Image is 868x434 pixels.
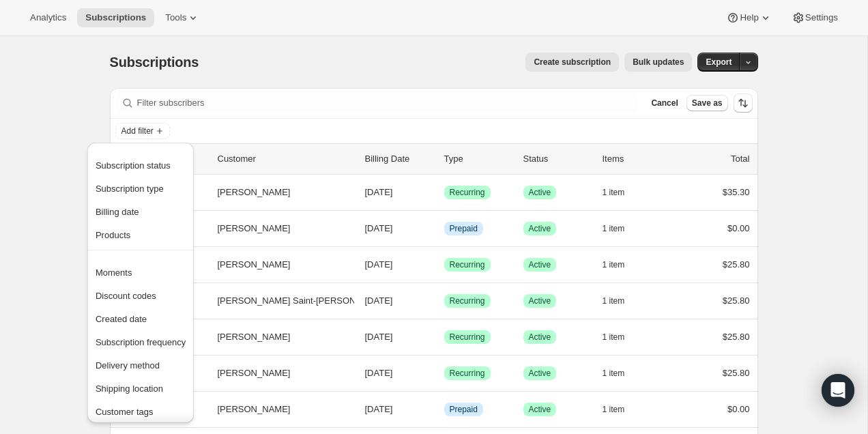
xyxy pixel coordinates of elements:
span: 1 item [603,368,625,379]
span: [PERSON_NAME] [218,330,291,344]
span: 1 item [603,259,625,270]
span: Prepaid [450,223,478,234]
span: Subscriptions [85,12,146,23]
span: Shipping location [96,384,163,394]
span: 1 item [603,295,625,306]
button: Subscriptions [77,8,154,27]
span: $25.80 [723,368,750,378]
button: 1 item [603,291,640,310]
button: Sort the results [734,93,753,113]
span: [DATE] [365,404,393,414]
span: Active [529,295,551,306]
span: Billing date [96,207,139,217]
div: 16155410483[PERSON_NAME][DATE]SuccessRecurringSuccessActive1 item$25.80 [139,255,750,274]
button: [PERSON_NAME] Saint-[PERSON_NAME] [209,290,346,312]
span: Analytics [30,12,66,23]
span: $0.00 [727,404,750,414]
span: Subscriptions [110,55,199,70]
span: 1 item [603,187,625,198]
span: $25.80 [723,332,750,342]
span: 1 item [603,404,625,415]
button: 1 item [603,183,640,202]
span: Subscription status [96,160,171,171]
div: 14086537267[PERSON_NAME][DATE]InfoPrepaidSuccessActive1 item$0.00 [139,400,750,419]
div: IDCustomerBilling DateTypeStatusItemsTotal [139,152,750,166]
button: [PERSON_NAME] [209,362,346,384]
button: 1 item [603,400,640,419]
span: Cancel [651,98,678,108]
span: Products [96,230,130,240]
span: Save as [692,98,723,108]
button: 1 item [603,364,640,383]
span: [DATE] [365,295,393,306]
button: 1 item [603,328,640,347]
span: Subscription type [96,184,164,194]
span: Active [529,368,551,379]
span: Recurring [450,295,485,306]
button: [PERSON_NAME] [209,218,346,240]
p: Status [523,152,592,166]
span: Active [529,223,551,234]
span: Help [740,12,758,23]
div: Type [444,152,512,166]
div: Open Intercom Messenger [822,374,854,407]
span: Export [706,57,732,68]
span: [PERSON_NAME] [218,222,291,235]
button: Export [697,53,740,72]
span: Discount codes [96,291,156,301]
span: 1 item [603,332,625,343]
span: Created date [96,314,147,324]
span: Add filter [121,126,154,136]
span: 1 item [603,223,625,234]
span: $35.30 [723,187,750,197]
span: Recurring [450,368,485,379]
span: Delivery method [96,360,160,371]
span: [DATE] [365,259,393,270]
span: Bulk updates [633,57,684,68]
div: 16173367347[PERSON_NAME] Saint-[PERSON_NAME][DATE]SuccessRecurringSuccessActive1 item$25.80 [139,291,750,310]
span: [DATE] [365,187,393,197]
button: 1 item [603,219,640,238]
p: Total [731,152,749,166]
span: [PERSON_NAME] [218,258,291,272]
button: [PERSON_NAME] [209,254,346,276]
span: Active [529,187,551,198]
span: $0.00 [727,223,750,233]
button: Help [718,8,780,27]
p: Customer [218,152,354,166]
span: [PERSON_NAME] [218,186,291,199]
span: [DATE] [365,223,393,233]
div: 12830310451[PERSON_NAME][DATE]InfoPrepaidSuccessActive1 item$0.00 [139,219,750,238]
div: Items [603,152,671,166]
span: Settings [805,12,838,23]
span: Active [529,259,551,270]
span: Active [529,404,551,415]
span: [PERSON_NAME] [218,403,291,416]
span: $25.80 [723,295,750,306]
span: Prepaid [450,404,478,415]
button: Tools [157,8,208,27]
button: Settings [783,8,846,27]
span: [DATE] [365,368,393,378]
button: Save as [686,95,728,111]
span: Subscription frequency [96,337,186,347]
div: 16733241395[PERSON_NAME][DATE]SuccessRecurringSuccessActive1 item$35.30 [139,183,750,202]
span: $25.80 [723,259,750,270]
button: Create subscription [525,53,619,72]
span: Recurring [450,332,485,343]
span: [PERSON_NAME] Saint-[PERSON_NAME] [218,294,389,308]
button: Bulk updates [624,53,692,72]
button: [PERSON_NAME] [209,399,346,420]
div: 14146469939[PERSON_NAME][DATE]SuccessRecurringSuccessActive1 item$25.80 [139,364,750,383]
span: Tools [165,12,186,23]
p: Billing Date [365,152,433,166]
span: [PERSON_NAME] [218,366,291,380]
button: [PERSON_NAME] [209,326,346,348]
span: Recurring [450,259,485,270]
div: 16164257843[PERSON_NAME][DATE]SuccessRecurringSuccessActive1 item$25.80 [139,328,750,347]
span: Customer tags [96,407,154,417]
span: [DATE] [365,332,393,342]
input: Filter subscribers [137,93,638,113]
button: Cancel [646,95,683,111]
button: 1 item [603,255,640,274]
